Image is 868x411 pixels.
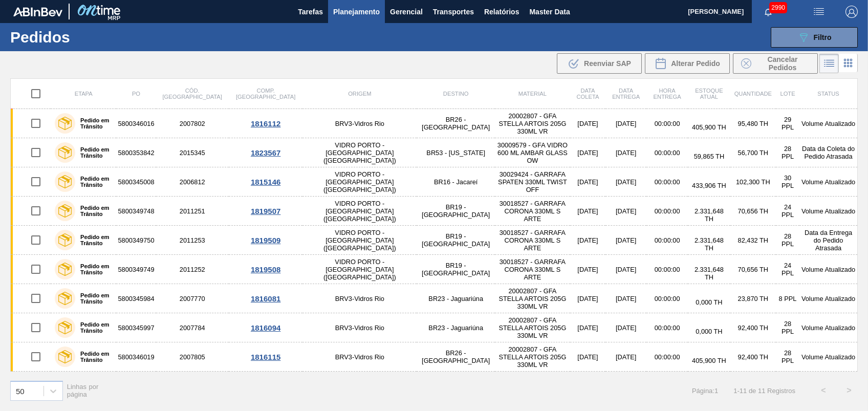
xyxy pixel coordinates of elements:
label: Pedido em Trânsito [75,205,112,217]
td: 30018527 - GARRAFA CORONA 330ML S ARTE [495,255,570,284]
td: [DATE] [570,109,606,138]
span: Página : 1 [692,387,718,395]
span: Destino [443,91,469,97]
td: BR26 - [GEOGRAPHIC_DATA] [417,342,495,372]
td: 5800353842 [116,138,156,167]
td: 5800346016 [116,109,156,138]
button: Reenviar SAP [557,53,642,74]
td: Volume Atualizado [799,109,857,138]
label: Pedido em Trânsito [75,321,112,334]
td: [DATE] [570,167,606,197]
div: 1823567 [230,148,301,157]
td: 8 PPL [776,284,799,313]
span: Data coleta [577,88,599,100]
td: Volume Atualizado [799,342,857,372]
td: Volume Atualizado [799,313,857,342]
td: 00:00:00 [646,109,688,138]
div: 1819509 [230,236,301,245]
td: 24 PPL [776,197,799,226]
label: Pedido em Trânsito [75,146,112,159]
td: 56,700 TH [730,138,776,167]
div: 1816112 [230,119,301,128]
td: 2007784 [156,313,229,342]
button: Alterar Pedido [645,53,730,74]
td: 70,656 TH [730,197,776,226]
td: 2011251 [156,197,229,226]
td: 2011253 [156,226,229,255]
td: 28 PPL [776,342,799,372]
label: Pedido em Trânsito [75,292,112,305]
span: Cód. [GEOGRAPHIC_DATA] [162,88,222,100]
td: 95,480 TH [730,109,776,138]
div: 1815146 [230,178,301,186]
button: Filtro [771,27,858,48]
td: [DATE] [605,313,646,342]
td: VIDRO PORTO - [GEOGRAPHIC_DATA] ([GEOGRAPHIC_DATA]) [302,138,417,167]
td: 92,400 TH [730,313,776,342]
div: 1819508 [230,265,301,274]
td: 2007802 [156,109,229,138]
span: 59,865 TH [694,153,725,160]
span: Data entrega [612,88,640,100]
td: 20002807 - GFA STELLA ARTOIS 205G 330ML VR [495,284,570,313]
td: BR53 - [US_STATE] [417,138,495,167]
button: < [811,378,836,403]
td: [DATE] [605,109,646,138]
span: Linhas por página [67,383,99,398]
a: Pedido em Trânsito58003450082006812VIDRO PORTO - [GEOGRAPHIC_DATA] ([GEOGRAPHIC_DATA])BR16 - Jaca... [11,167,858,197]
td: 00:00:00 [646,342,688,372]
td: [DATE] [605,226,646,255]
td: 2007805 [156,342,229,372]
td: [DATE] [605,167,646,197]
td: BR19 - [GEOGRAPHIC_DATA] [417,226,495,255]
img: Logout [845,6,858,18]
a: Pedido em Trânsito58003460162007802BRV3-Vidros RioBR26 - [GEOGRAPHIC_DATA]20002807 - GFA STELLA A... [11,109,858,138]
td: [DATE] [605,197,646,226]
td: 00:00:00 [646,255,688,284]
span: 405,900 TH [692,123,726,131]
td: Volume Atualizado [799,284,857,313]
td: 5800349749 [116,255,156,284]
span: Estoque atual [695,88,723,100]
td: BRV3-Vidros Rio [302,284,417,313]
td: 00:00:00 [646,313,688,342]
td: 28 PPL [776,226,799,255]
span: 2.331,648 TH [695,236,724,252]
td: 29 PPL [776,109,799,138]
td: 28 PPL [776,313,799,342]
td: Data da Coleta do Pedido Atrasada [799,138,857,167]
td: 5800345997 [116,313,156,342]
span: Status [817,91,839,97]
td: BR16 - Jacareí [417,167,495,197]
span: Lote [780,91,795,97]
td: 30018527 - GARRAFA CORONA 330ML S ARTE [495,226,570,255]
span: Master Data [529,6,570,18]
td: Volume Atualizado [799,167,857,197]
td: 30029424 - GARRAFA SPATEN 330ML TWIST OFF [495,167,570,197]
div: 1819507 [230,207,301,215]
td: 5800349748 [116,197,156,226]
td: 00:00:00 [646,226,688,255]
a: Pedido em Trânsito58003497502011253VIDRO PORTO - [GEOGRAPHIC_DATA] ([GEOGRAPHIC_DATA])BR19 - [GEO... [11,226,858,255]
td: 20002807 - GFA STELLA ARTOIS 205G 330ML VR [495,342,570,372]
span: Cancelar Pedidos [755,55,810,72]
span: 0,000 TH [696,298,722,306]
img: userActions [813,6,825,18]
span: Transportes [433,6,474,18]
td: 23,870 TH [730,284,776,313]
button: Notificações [752,5,785,19]
td: 24 PPL [776,255,799,284]
button: Cancelar Pedidos [733,53,818,74]
td: 102,300 TH [730,167,776,197]
td: 30018527 - GARRAFA CORONA 330ML S ARTE [495,197,570,226]
td: [DATE] [570,284,606,313]
td: 82,432 TH [730,226,776,255]
td: 00:00:00 [646,167,688,197]
td: BR26 - [GEOGRAPHIC_DATA] [417,109,495,138]
td: [DATE] [570,226,606,255]
td: [DATE] [570,342,606,372]
td: VIDRO PORTO - [GEOGRAPHIC_DATA] ([GEOGRAPHIC_DATA]) [302,167,417,197]
td: 5800345984 [116,284,156,313]
a: Pedido em Trânsito58003538422015345VIDRO PORTO - [GEOGRAPHIC_DATA] ([GEOGRAPHIC_DATA])BR53 - [US_... [11,138,858,167]
a: Pedido em Trânsito58003459842007770BRV3-Vidros RioBR23 - Jaguariúna20002807 - GFA STELLA ARTOIS 2... [11,284,858,313]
